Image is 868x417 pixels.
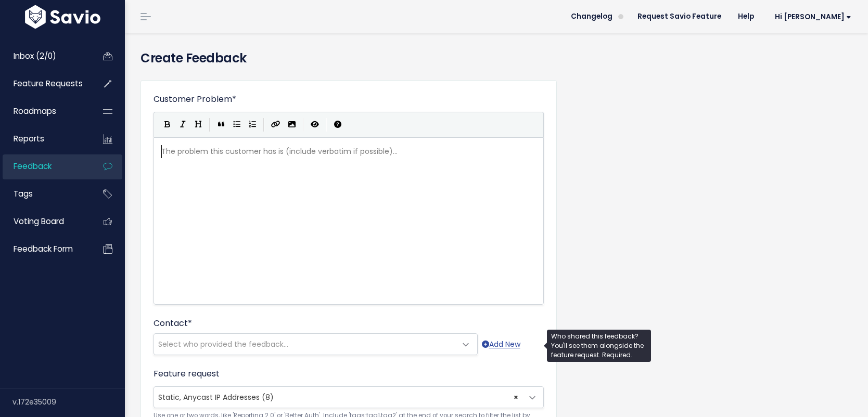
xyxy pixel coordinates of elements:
span: Feedback form [14,243,73,254]
button: Toggle Preview [307,117,323,133]
span: Changelog [571,13,612,20]
label: Feature request [154,368,220,380]
span: Feedback [14,161,52,172]
div: Who shared this feedback? You'll see them alongside the feature request. Required. [547,330,651,362]
label: Customer Problem [154,93,236,106]
span: × [514,387,518,408]
i: | [326,118,327,131]
button: Create Link [267,117,284,133]
a: Inbox (2/0) [3,44,86,68]
a: Feedback [3,154,86,178]
span: Tags [14,188,33,199]
label: Contact [154,317,192,330]
span: Inbox (2/0) [14,50,56,61]
span: Voting Board [14,216,64,227]
span: Reports [14,133,44,144]
span: Static, Anycast IP Addresses (8) [154,386,544,408]
button: Markdown Guide [330,117,346,133]
span: Select who provided the feedback... [158,339,288,349]
span: Feature Requests [14,78,83,89]
i: | [303,118,304,131]
span: Static, Anycast IP Addresses (8) [158,392,274,402]
i: | [209,118,210,131]
i: | [263,118,264,131]
a: Roadmaps [3,99,86,123]
span: Static, Anycast IP Addresses (8) [154,387,522,408]
a: Feature Requests [3,72,86,96]
a: Help [730,9,762,24]
img: logo-white.9d6f32f41409.svg [22,5,103,29]
a: Hi [PERSON_NAME] [762,9,860,25]
a: Tags [3,182,86,206]
a: Feedback form [3,237,86,261]
button: Italic [175,117,190,133]
span: Hi [PERSON_NAME] [775,13,851,21]
a: Reports [3,127,86,151]
button: Import an image [284,117,300,133]
span: Roadmaps [14,106,56,116]
button: Generic List [229,117,245,133]
a: Request Savio Feature [629,9,730,24]
h4: Create Feedback [141,49,852,68]
button: Numbered List [245,117,260,133]
a: Voting Board [3,210,86,233]
div: v.172e35009 [12,388,125,415]
button: Heading [190,117,206,133]
button: Quote [213,117,229,133]
button: Bold [159,117,175,133]
a: Add New [482,338,520,351]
